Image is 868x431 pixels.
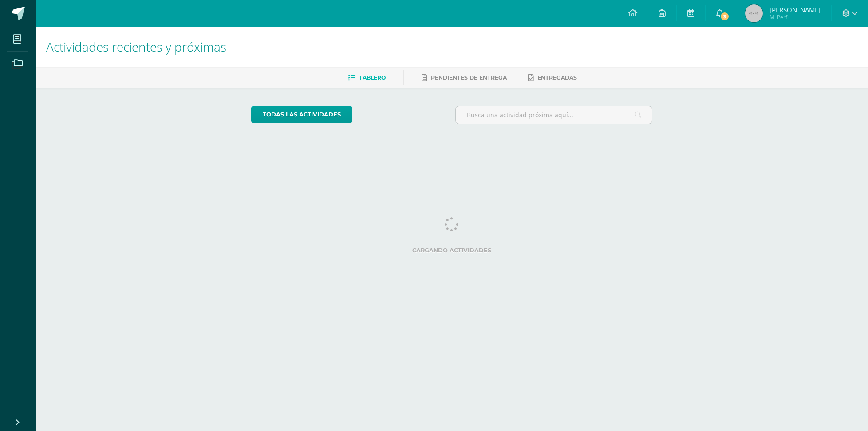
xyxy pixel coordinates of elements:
[720,12,730,21] span: 3
[431,74,507,81] span: Pendientes de entrega
[769,5,821,14] span: [PERSON_NAME]
[348,71,386,85] a: Tablero
[456,106,652,124] input: Busca una actividad próxima aquí...
[745,4,763,22] img: 45x45
[528,71,577,85] a: Entregadas
[769,13,821,21] span: Mi Perfil
[359,74,386,81] span: Tablero
[251,247,653,254] label: Cargando actividades
[537,74,577,81] span: Entregadas
[422,71,507,85] a: Pendientes de entrega
[46,38,226,55] span: Actividades recientes y próximas
[251,106,352,123] a: todas las Actividades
